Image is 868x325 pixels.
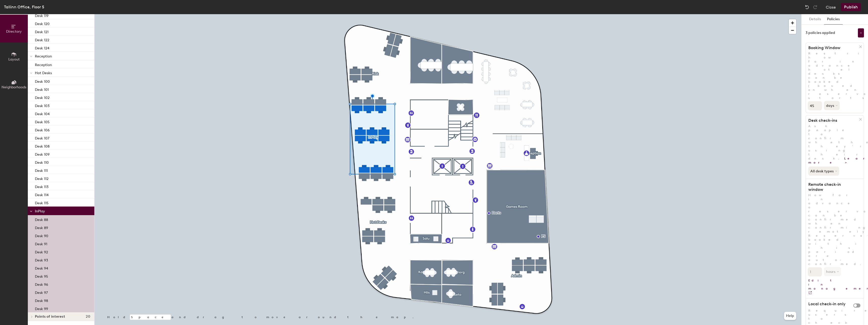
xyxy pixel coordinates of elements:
[806,31,835,35] div: 3 policies applied
[35,199,49,205] p: Desk 115
[35,45,49,50] p: Desk 124
[35,216,48,222] p: Desk 88
[826,3,836,11] button: Close
[35,232,48,238] p: Desk 90
[35,151,50,157] p: Desk 109
[806,118,859,123] h1: Desk check-ins
[35,86,49,92] p: Desk 101
[35,118,50,124] p: Desk 105
[35,175,49,181] p: Desk 112
[35,297,48,303] p: Desk 98
[6,29,22,34] span: Directory
[35,71,52,75] span: Hot Desks
[35,127,50,132] p: Desk 106
[35,224,48,230] p: Desk 89
[35,265,48,271] p: Desk 94
[35,12,49,18] p: Desk 119
[35,240,47,246] p: Desk 91
[806,276,864,295] a: Edit in management
[35,257,48,262] p: Desk 93
[35,61,52,67] p: Reception
[35,159,49,165] p: Desk 110
[806,182,859,192] h1: Remote check-in window
[824,267,841,276] button: hours
[806,45,859,50] h1: Booking Window
[8,57,20,62] span: Layout
[806,301,859,307] h1: Local check-in only
[35,94,50,100] p: Desk 102
[806,193,864,266] p: How far in advance a reservation can be confirmed when confirming remotely. Reservations booked w...
[35,78,50,84] p: Desk 100
[35,191,49,197] p: Desk 114
[35,167,48,173] p: Desk 111
[35,36,49,42] p: Desk 122
[784,312,796,320] button: Help
[35,183,49,189] p: Desk 113
[824,14,843,25] button: Policies
[824,101,840,110] button: days
[841,3,861,11] button: Publish
[35,305,48,311] p: Desk 99
[35,135,49,140] p: Desk 107
[35,20,50,26] p: Desk 120
[35,54,52,58] span: Reception
[35,110,50,116] p: Desk 104
[2,85,26,89] span: Neighborhoods
[35,281,48,287] p: Desk 96
[806,51,864,100] p: Restrict how far in advance hotel desks can be booked (based on when reservation starts).
[35,249,48,254] p: Desk 92
[4,4,44,10] div: Tallinn Office, Floor 5
[35,289,48,295] p: Desk 97
[35,315,65,319] span: Points of interest
[35,102,50,108] p: Desk 103
[806,14,824,25] button: Details
[35,209,45,213] span: InPlay
[86,315,90,319] span: 20
[35,273,48,279] p: Desk 95
[808,167,839,176] button: All desk types
[805,5,810,10] img: Undo
[35,143,50,149] p: Desk 108
[813,5,818,10] img: Redo
[35,28,49,34] p: Desk 121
